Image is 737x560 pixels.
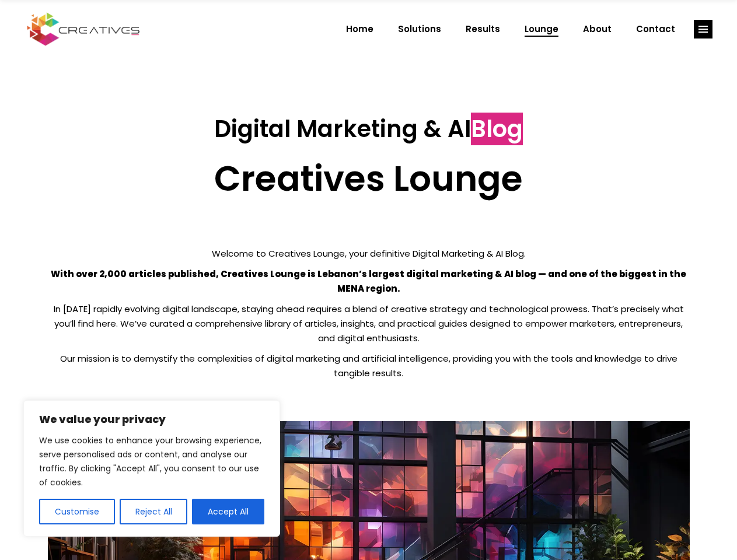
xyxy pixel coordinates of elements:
[346,14,373,44] span: Home
[624,14,687,44] a: Contact
[48,302,690,345] p: In [DATE] rapidly evolving digital landscape, staying ahead requires a blend of creative strategy...
[192,499,264,524] button: Accept All
[525,14,558,44] span: Lounge
[512,14,571,44] a: Lounge
[23,400,280,537] div: We value your privacy
[39,412,264,426] p: We value your privacy
[48,157,690,199] h2: Creatives Lounge
[25,11,142,47] img: Creatives
[571,14,624,44] a: About
[583,14,612,44] span: About
[48,246,690,261] p: Welcome to Creatives Lounge, your definitive Digital Marketing & AI Blog.
[48,351,690,380] p: Our mission is to demystify the complexities of digital marketing and artificial intelligence, pr...
[39,433,264,489] p: We use cookies to enhance your browsing experience, serve personalised ads or content, and analys...
[636,14,675,44] span: Contact
[471,113,523,145] span: Blog
[453,14,512,44] a: Results
[120,499,188,524] button: Reject All
[51,268,686,295] strong: With over 2,000 articles published, Creatives Lounge is Lebanon’s largest digital marketing & AI ...
[386,14,453,44] a: Solutions
[694,20,712,38] a: link
[466,14,500,44] span: Results
[48,115,690,143] h3: Digital Marketing & AI
[398,14,441,44] span: Solutions
[39,499,115,524] button: Customise
[334,14,386,44] a: Home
